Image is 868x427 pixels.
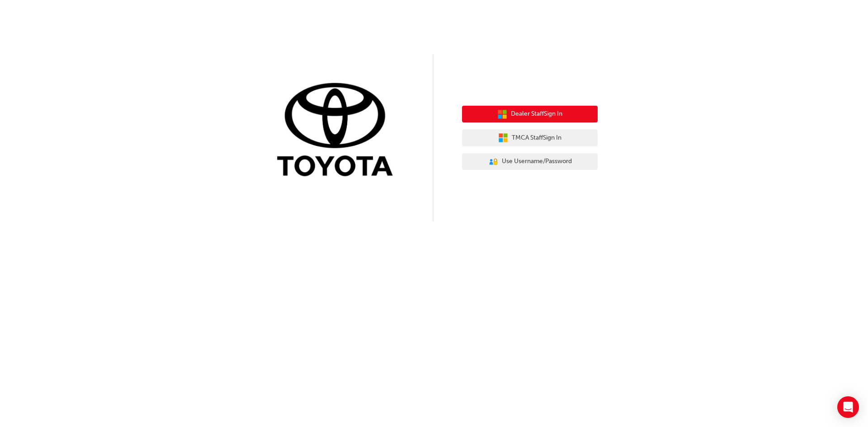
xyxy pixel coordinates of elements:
img: Trak [270,81,406,181]
span: TMCA Staff Sign In [512,133,561,143]
span: Dealer Staff Sign In [511,109,562,119]
button: Use Username/Password [462,153,598,170]
div: Open Intercom Messenger [837,396,859,418]
span: Use Username/Password [502,156,572,167]
button: Dealer StaffSign In [462,106,598,123]
button: TMCA StaffSign In [462,129,598,146]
